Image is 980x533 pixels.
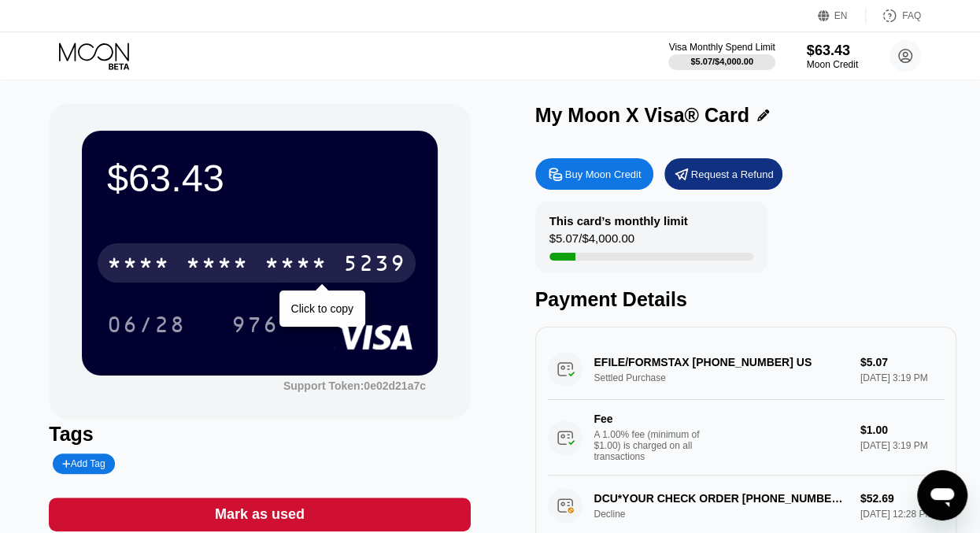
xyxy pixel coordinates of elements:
[818,8,866,24] div: EN
[917,470,967,520] iframe: Button to launch messaging window
[95,305,198,344] div: 06/28
[549,231,634,253] div: $5.07 / $4,000.00
[807,59,858,70] div: Moon Credit
[902,10,921,21] div: FAQ
[549,214,688,228] div: This card’s monthly limit
[664,158,782,190] div: Request a Refund
[807,43,858,59] div: $63.43
[565,168,642,181] div: Buy Moon Credit
[49,498,470,531] div: Mark as used
[668,42,775,53] div: Visa Monthly Spend Limit
[548,400,944,476] div: FeeA 1.00% fee (minimum of $1.00) is charged on all transactions$1.00[DATE] 3:19 PM
[107,314,186,339] div: 06/28
[283,379,426,392] div: Support Token: 0e02d21a7c
[866,8,921,24] div: FAQ
[535,158,653,190] div: Buy Moon Credit
[107,156,412,200] div: $63.43
[283,379,426,392] div: Support Token:0e02d21a7c
[343,253,406,278] div: 5239
[535,288,956,311] div: Payment Details
[807,43,858,70] div: $63.43Moon Credit
[668,42,775,70] div: Visa Monthly Spend Limit$5.07/$4,000.00
[215,505,305,524] div: Mark as used
[860,440,944,451] div: [DATE] 3:19 PM
[49,423,470,446] div: Tags
[231,314,279,339] div: 976
[594,429,712,462] div: A 1.00% fee (minimum of $1.00) is charged on all transactions
[860,424,944,436] div: $1.00
[594,413,704,425] div: Fee
[220,305,290,344] div: 976
[691,168,774,181] div: Request a Refund
[690,57,753,66] div: $5.07 / $4,000.00
[53,453,114,474] div: Add Tag
[834,10,848,21] div: EN
[291,302,353,315] div: Click to copy
[535,104,749,127] div: My Moon X Visa® Card
[62,458,105,469] div: Add Tag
